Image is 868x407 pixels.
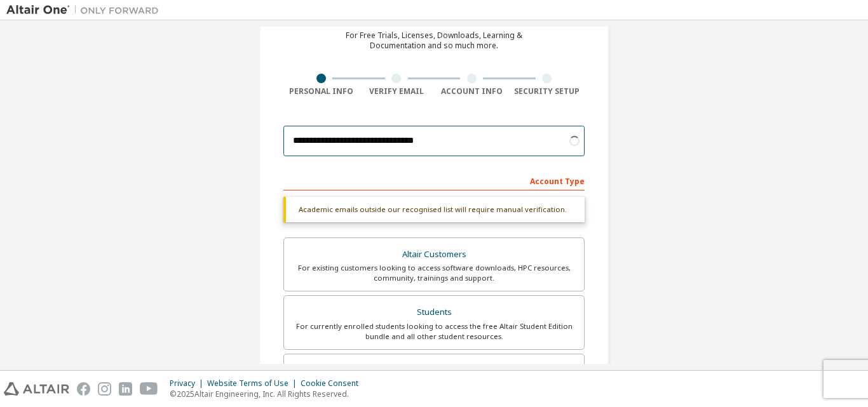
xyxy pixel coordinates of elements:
img: instagram.svg [98,382,111,396]
img: facebook.svg [77,382,90,396]
img: youtube.svg [140,382,158,396]
img: linkedin.svg [119,382,132,396]
div: Students [292,304,576,321]
div: Academic emails outside our recognised list will require manual verification. [283,197,585,222]
div: Verify Email [359,86,435,97]
div: Privacy [170,378,207,389]
div: Account Type [283,170,585,190]
div: Security Setup [510,86,585,97]
div: Altair Customers [292,246,576,264]
div: Faculty [292,362,576,380]
div: Cookie Consent [301,378,366,389]
img: Altair One [6,4,165,17]
div: For currently enrolled students looking to access the free Altair Student Edition bundle and all ... [292,321,576,342]
div: For Free Trials, Licenses, Downloads, Learning & Documentation and so much more. [346,30,522,51]
div: Account Info [434,86,510,97]
p: © 2025 Altair Engineering, Inc. All Rights Reserved. [170,389,366,399]
img: altair_logo.svg [4,382,69,396]
div: For existing customers looking to access software downloads, HPC resources, community, trainings ... [292,263,576,283]
div: Website Terms of Use [207,378,301,389]
div: Personal Info [283,86,359,97]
